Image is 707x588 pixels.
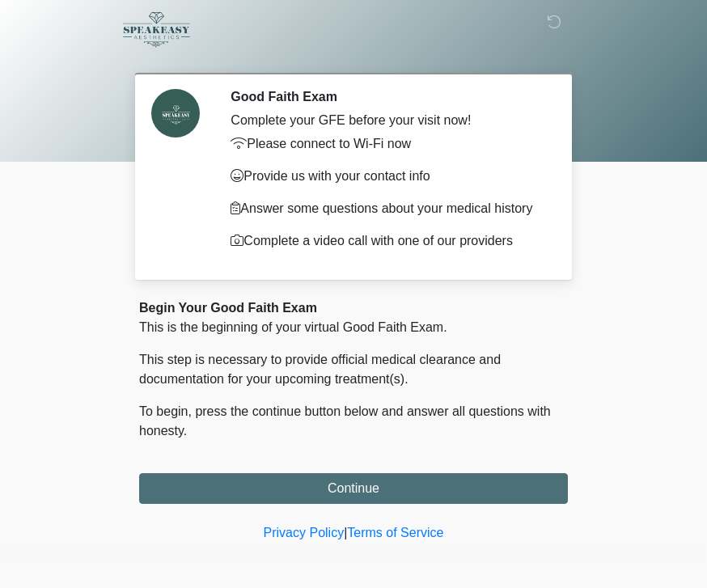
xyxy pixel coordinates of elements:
[347,526,443,539] a: Terms of Service
[139,402,568,441] p: To begin, press the continue button below and answer all questions with honesty.
[231,231,544,251] p: Complete a video call with one of our providers
[231,89,544,104] h2: Good Faith Exam
[231,134,544,154] p: Please connect to Wi-Fi now
[139,318,568,337] p: This is the beginning of your virtual Good Faith Exam.
[151,89,200,137] img: Agent Avatar
[231,167,544,186] p: Provide us with your contact info
[139,473,568,504] button: Continue
[264,526,345,539] a: Privacy Policy
[139,350,568,389] p: This step is necessary to provide official medical clearance and documentation for your upcoming ...
[344,526,347,539] a: |
[139,298,568,318] div: Begin Your Good Faith Exam
[123,12,190,48] img: Speakeasy Aesthetics GFE Logo
[231,111,544,130] div: Complete your GFE before your visit now!
[231,199,544,218] p: Answer some questions about your medical history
